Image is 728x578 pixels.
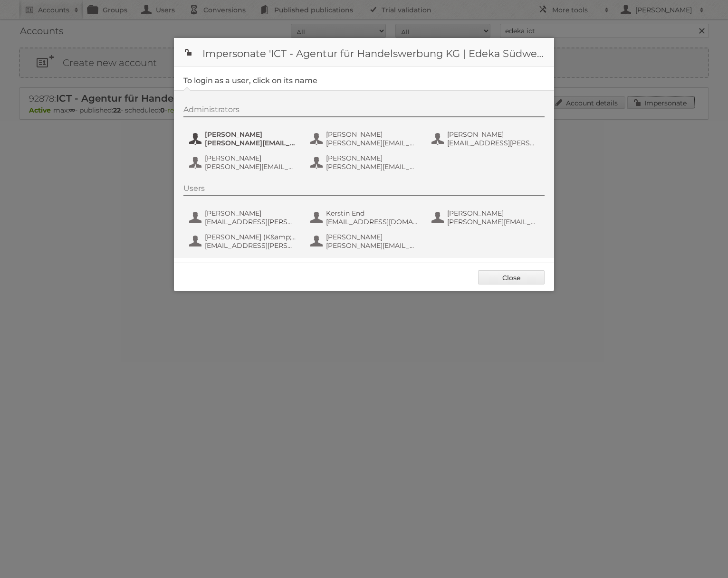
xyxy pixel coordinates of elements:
span: [PERSON_NAME] [326,233,418,241]
button: [PERSON_NAME] [PERSON_NAME][EMAIL_ADDRESS][PERSON_NAME][DOMAIN_NAME] [309,153,421,172]
button: Kerstin End [EMAIL_ADDRESS][DOMAIN_NAME] [309,208,421,227]
legend: To login as a user, click on its name [183,76,317,85]
button: [PERSON_NAME] (K&amp;D) [EMAIL_ADDRESS][PERSON_NAME][DOMAIN_NAME] [188,232,300,251]
span: [PERSON_NAME][EMAIL_ADDRESS][PERSON_NAME][DOMAIN_NAME] [326,162,418,171]
span: [PERSON_NAME] [326,130,418,139]
span: [PERSON_NAME][EMAIL_ADDRESS][PERSON_NAME][DOMAIN_NAME] [447,218,539,226]
span: [PERSON_NAME][EMAIL_ADDRESS][PERSON_NAME][DOMAIN_NAME] [205,162,297,171]
span: [PERSON_NAME] [447,130,539,139]
button: [PERSON_NAME] [PERSON_NAME][EMAIL_ADDRESS][PERSON_NAME][DOMAIN_NAME] [188,153,300,172]
span: [PERSON_NAME] [447,209,539,218]
span: [EMAIL_ADDRESS][PERSON_NAME][DOMAIN_NAME] [447,139,539,147]
span: [PERSON_NAME] [205,154,297,162]
span: [PERSON_NAME] [205,130,297,139]
span: [EMAIL_ADDRESS][PERSON_NAME][DOMAIN_NAME] [205,218,297,226]
span: [PERSON_NAME][EMAIL_ADDRESS][PERSON_NAME][DOMAIN_NAME] [326,241,418,250]
span: [PERSON_NAME] [205,209,297,218]
button: [PERSON_NAME] [PERSON_NAME][EMAIL_ADDRESS][PERSON_NAME][DOMAIN_NAME] [309,232,421,251]
span: [PERSON_NAME][EMAIL_ADDRESS][PERSON_NAME][DOMAIN_NAME] [326,139,418,147]
button: [PERSON_NAME] [EMAIL_ADDRESS][PERSON_NAME][DOMAIN_NAME] [188,208,300,227]
h1: Impersonate 'ICT - Agentur für Handelswerbung KG | Edeka Südwest' [174,38,554,66]
div: Users [183,184,545,196]
button: [PERSON_NAME] [PERSON_NAME][EMAIL_ADDRESS][PERSON_NAME][DOMAIN_NAME] [309,129,421,148]
button: [PERSON_NAME] [EMAIL_ADDRESS][PERSON_NAME][DOMAIN_NAME] [431,129,542,148]
span: [PERSON_NAME] [326,154,418,162]
span: [EMAIL_ADDRESS][DOMAIN_NAME] [326,218,418,226]
button: [PERSON_NAME] [PERSON_NAME][EMAIL_ADDRESS][PERSON_NAME][DOMAIN_NAME] [431,208,542,227]
a: Close [478,270,545,284]
div: Administrators [183,105,545,117]
span: [EMAIL_ADDRESS][PERSON_NAME][DOMAIN_NAME] [205,241,297,250]
span: [PERSON_NAME] (K&amp;D) [205,233,297,241]
span: Kerstin End [326,209,418,218]
span: [PERSON_NAME][EMAIL_ADDRESS][PERSON_NAME][DOMAIN_NAME] [205,139,297,147]
button: [PERSON_NAME] [PERSON_NAME][EMAIL_ADDRESS][PERSON_NAME][DOMAIN_NAME] [188,129,300,148]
